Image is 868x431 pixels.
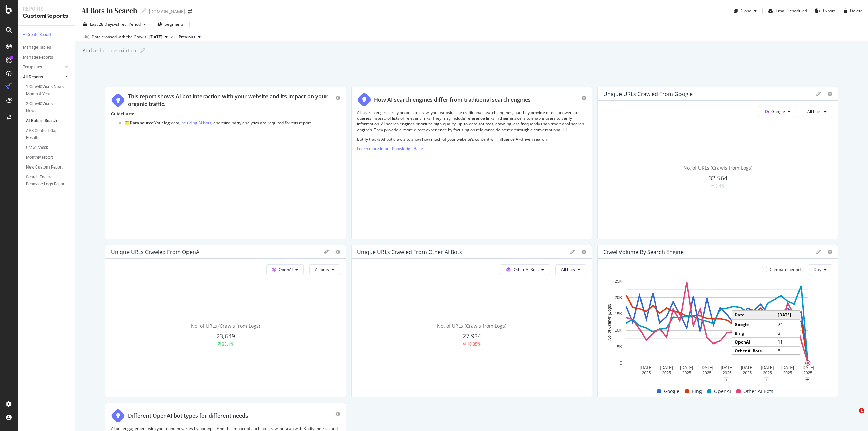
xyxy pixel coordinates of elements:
[26,83,66,98] div: 1 Crawl&Visits News Month & Year
[850,8,863,14] div: Delete
[216,332,235,340] span: 23,649
[128,412,248,420] div: Different OpenAI bot types for different needs
[597,87,838,239] div: Unique URLs Crawled from GoogleGoogleAll botsNo. of URLs (Crawls from Logs)32,564Equal3.4%
[23,31,70,38] a: + Create Report
[615,312,622,316] text: 15K
[701,365,713,370] text: [DATE]
[743,387,773,395] span: Other AI Bots
[802,106,832,117] button: All bots
[23,64,63,71] a: Templates
[26,117,70,124] a: AI Bots in Search
[845,408,861,424] iframe: Intercom live chat
[683,164,752,171] span: No. of URLs (Crawls from Logs)
[188,9,192,14] div: arrow-right-arrow-left
[266,264,304,275] button: OpenAI
[23,12,70,20] div: CustomReports
[715,183,725,189] div: 3.4%
[351,245,592,397] div: Unique URLs Crawled from Other AI BotsOther AI BotsAll botsNo. of URLs (Crawls from Logs)27,93410...
[155,19,186,30] button: Segments
[309,264,340,275] button: All bots
[462,332,481,340] span: 27,934
[664,387,679,395] span: Google
[805,377,810,383] div: plus
[714,387,731,395] span: OpenAI
[26,164,70,171] a: New Custom Report
[723,371,732,375] text: 2025
[771,109,785,114] span: Google
[808,264,832,275] button: Day
[642,371,651,375] text: 2025
[114,21,141,27] span: vs Prev. Period
[514,267,539,272] span: Other AI Bots
[130,120,154,126] strong: Data source:
[105,87,346,239] div: This report shows AI bot interaction with your website and its impact on your organic traffic.Gui...
[222,341,234,347] div: 35.1%
[357,136,586,142] p: Botify tracks AI bot crawls to show how much of your website’s content will influence AI-driven s...
[335,412,340,416] div: gear
[859,408,864,413] span: 1
[176,33,203,41] button: Previous
[23,31,51,38] div: + Create Report
[26,154,53,161] div: Monthly report
[149,8,185,15] div: [DOMAIN_NAME]
[776,8,807,14] div: Email Scheduled
[803,371,812,375] text: 2025
[467,341,481,347] div: 10.85%
[26,174,66,188] div: Search Engine Behavior: Logs Report
[90,21,114,27] span: Last 28 Days
[26,127,64,141] div: ASS Content Gap Results
[23,44,70,51] a: Manage Tables
[597,245,838,397] div: Crawl Volume By Search EngineCompare periodsDayA chart.Date[DATE]Google24Bing3OpenAI11Other AI Bo...
[763,371,772,375] text: 2025
[640,365,653,370] text: [DATE]
[26,127,70,141] a: ASS Content Gap Results
[662,371,671,375] text: 2025
[23,44,51,51] div: Manage Tables
[682,371,691,375] text: 2025
[724,377,729,383] div: 1
[692,387,702,395] span: Bing
[146,33,171,41] button: [DATE]
[721,365,733,370] text: [DATE]
[26,144,70,151] a: Crawl check
[23,54,70,61] a: Manage Reports
[603,278,831,380] div: A chart.
[26,154,70,161] a: Monthly report
[140,48,145,53] i: Edit report name
[26,100,70,115] a: 2 Crawl&Visits News
[770,267,803,272] div: Compare periods
[709,174,727,182] span: 32,564
[23,5,70,12] div: Reports
[23,74,63,81] a: All Reports
[781,365,794,370] text: [DATE]
[81,19,149,30] button: Last 28 DaysvsPrev. Period
[783,371,792,375] text: 2025
[765,5,807,16] button: Email Scheduled
[615,279,622,284] text: 25K
[357,249,462,255] div: Unique URLs Crawled from Other AI Bots
[26,117,57,124] div: AI Bots in Search
[555,264,586,275] button: All bots
[603,91,693,97] div: Unique URLs Crawled from Google
[23,54,53,61] div: Manage Reports
[111,111,134,117] strong: Guidelines:
[279,267,293,272] span: OpenAI
[149,34,162,40] span: 2025 Aug. 31st
[615,328,622,333] text: 10K
[731,5,759,16] button: Clone
[500,264,550,275] button: Other AI Bots
[741,8,751,14] div: Clone
[680,365,693,370] text: [DATE]
[615,295,622,300] text: 20K
[374,96,531,104] div: How AI search engines differ from traditional search engines
[105,245,346,397] div: Unique URLs Crawled from OpenAIOpenAIAll botsNo. of URLs (Crawls from Logs)23,64935.1%
[315,267,329,272] span: All bots
[171,34,176,40] span: vs
[180,120,211,126] a: including AI bots
[351,87,592,239] div: How AI search engines differ from traditional search enginesAI search engines rely on bots to cra...
[814,267,821,272] span: Day
[807,109,821,114] span: All bots
[357,110,586,133] p: AI search engines rely on bots to crawl your website like traditional search engines, but they pr...
[124,120,340,126] li: 🗂️ Your log data, , and third-party analytics are required for this report.
[764,377,769,383] div: 1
